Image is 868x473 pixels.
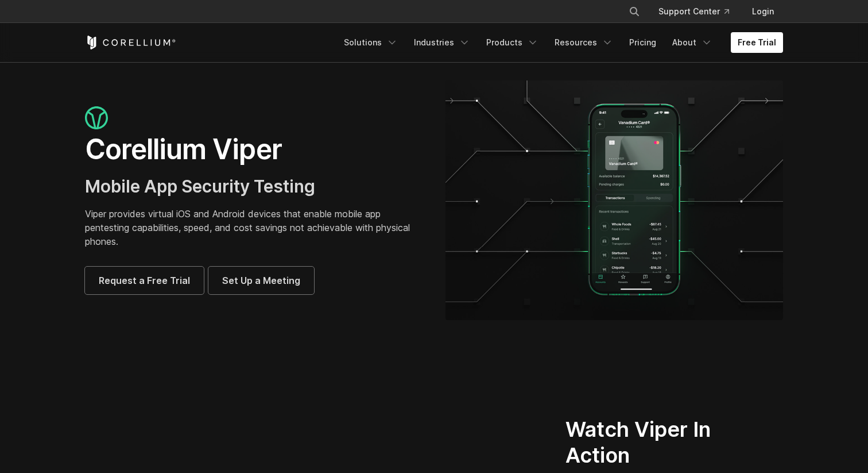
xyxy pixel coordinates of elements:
[731,32,783,53] a: Free Trial
[548,32,620,53] a: Resources
[565,417,739,468] h2: Watch Viper In Action
[337,32,405,53] a: Solutions
[222,274,300,287] span: Set Up a Meeting
[649,1,738,22] a: Support Center
[208,267,314,294] a: Set Up a Meeting
[85,36,176,49] a: Corellium Home
[743,1,783,22] a: Login
[85,267,204,294] a: Request a Free Trial
[624,1,645,22] button: Search
[85,106,108,130] img: viper_icon_large
[615,1,783,22] div: Navigation Menu
[665,32,719,53] a: About
[99,274,190,287] span: Request a Free Trial
[85,176,315,197] span: Mobile App Security Testing
[407,32,477,53] a: Industries
[85,207,423,248] p: Viper provides virtual iOS and Android devices that enable mobile app pentesting capabilities, sp...
[445,80,783,320] img: viper_hero
[85,132,423,167] h1: Corellium Viper
[622,32,663,53] a: Pricing
[479,32,545,53] a: Products
[337,32,783,53] div: Navigation Menu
